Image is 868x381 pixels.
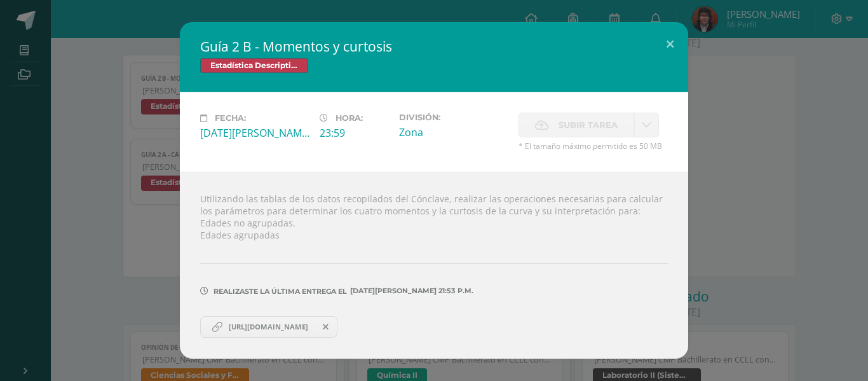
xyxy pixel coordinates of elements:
span: * El tamaño máximo permitido es 50 MB [519,141,668,151]
span: [URL][DOMAIN_NAME] [222,322,315,332]
label: La fecha de entrega ha expirado [519,113,634,137]
span: Fecha: [215,113,246,123]
span: Realizaste la última entrega el [214,287,347,296]
span: Hora: [336,113,363,123]
span: Remover entrega [315,320,337,334]
div: Zona [399,125,508,139]
button: Close (Esc) [652,22,688,66]
label: División: [399,113,508,122]
div: Utilizando las tablas de los datos recopilados del Cónclave, realizar las operaciones necesarias ... [180,172,688,358]
a: [URL][DOMAIN_NAME] [200,316,337,338]
div: [DATE][PERSON_NAME] [200,126,309,140]
h2: Guía 2 B - Momentos y curtosis [200,38,668,55]
div: 23:59 [320,126,389,140]
span: Estadística Descriptiva [200,58,308,73]
span: Subir tarea [559,113,618,137]
span: [DATE][PERSON_NAME] 21:53 p.m. [347,291,473,291]
a: La fecha de entrega ha expirado [634,113,659,137]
